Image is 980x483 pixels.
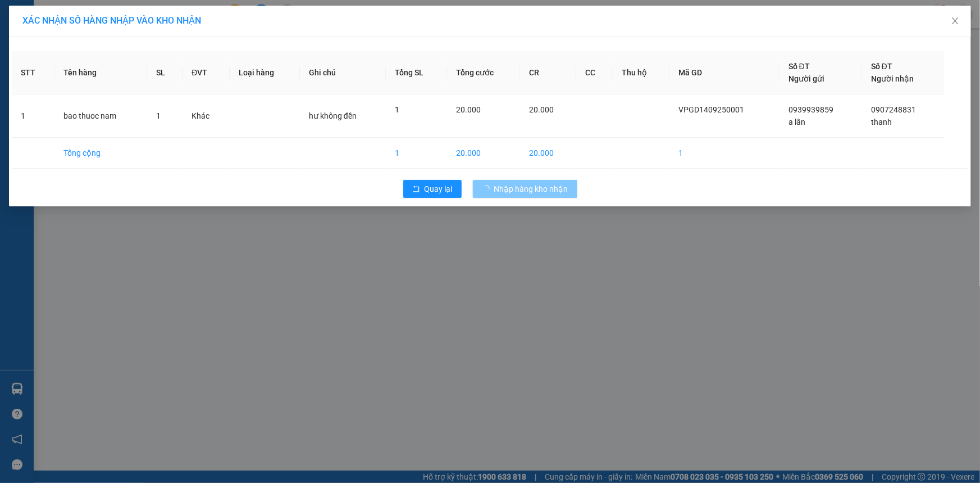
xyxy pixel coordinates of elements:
th: STT [12,51,54,94]
th: Mã GD [669,51,780,94]
span: Người gửi [788,74,824,83]
td: 1 [386,138,447,169]
span: 0907248831 [871,105,916,114]
span: Nhập hàng kho nhận [494,183,568,195]
span: close [951,16,960,25]
span: 1 [395,105,399,114]
td: Khác [183,94,230,138]
td: 1 [12,94,54,138]
span: Người nhận [871,74,914,83]
span: 20.000 [529,105,554,114]
td: bao thuoc nam [54,94,147,138]
span: Quay lại [425,183,453,195]
span: VPGD1409250001 [678,105,744,114]
button: Nhập hàng kho nhận [473,180,577,198]
span: XÁC NHẬN SỐ HÀNG NHẬP VÀO KHO NHẬN [22,15,201,26]
span: loading [482,185,494,193]
span: a lân [788,118,805,127]
span: 20.000 [456,105,481,114]
th: Thu hộ [613,51,669,94]
span: rollback [412,185,420,194]
th: Tổng cước [447,51,520,94]
th: CC [576,51,613,94]
span: 0939939859 [788,105,833,114]
button: rollbackQuay lại [403,180,462,198]
th: ĐVT [183,51,230,94]
button: Close [940,6,971,37]
th: Ghi chú [300,51,386,94]
td: 20.000 [520,138,576,169]
span: 1 [156,111,161,120]
th: Tên hàng [54,51,147,94]
td: 1 [669,138,780,169]
span: hư không đền [309,111,357,120]
td: Tổng cộng [54,138,147,169]
th: Tổng SL [386,51,447,94]
th: SL [147,51,183,94]
span: Số ĐT [871,62,892,71]
td: 20.000 [447,138,520,169]
th: CR [520,51,576,94]
span: Số ĐT [788,62,810,71]
th: Loại hàng [230,51,300,94]
span: thanh [871,118,892,127]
